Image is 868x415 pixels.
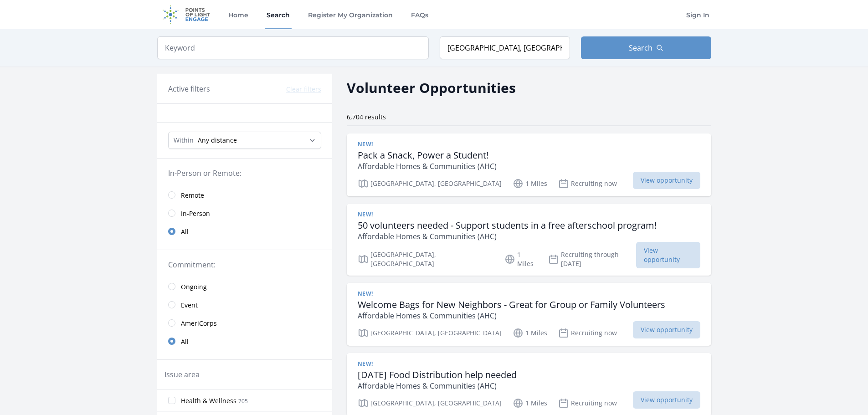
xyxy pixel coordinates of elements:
legend: Commitment: [168,259,321,270]
span: Event [181,301,198,310]
span: View opportunity [633,172,700,189]
span: Remote [181,191,204,200]
span: New! [358,290,373,297]
button: Clear filters [286,85,321,94]
p: 1 Miles [504,250,537,268]
a: New! Welcome Bags for New Neighbors - Great for Group or Family Volunteers Affordable Homes & Com... [347,283,711,346]
h3: Pack a Snack, Power a Student! [358,150,497,161]
p: [GEOGRAPHIC_DATA], [GEOGRAPHIC_DATA] [358,178,502,189]
span: View opportunity [633,391,700,409]
p: 1 Miles [513,398,547,409]
span: Search [629,42,652,53]
p: Affordable Homes & Communities (AHC) [358,231,657,242]
span: 6,704 results [347,113,386,121]
h3: Active filters [168,83,210,94]
a: Ongoing [157,277,332,296]
a: AmeriCorps [157,314,332,332]
legend: In-Person or Remote: [168,168,321,179]
p: 1 Miles [513,328,547,338]
p: Affordable Homes & Communities (AHC) [358,161,497,172]
a: Remote [157,186,332,204]
a: All [157,222,332,241]
span: 705 [238,397,248,405]
button: Search [581,36,711,59]
p: [GEOGRAPHIC_DATA], [GEOGRAPHIC_DATA] [358,250,494,268]
select: Search Radius [168,132,321,149]
p: [GEOGRAPHIC_DATA], [GEOGRAPHIC_DATA] [358,398,502,409]
p: Recruiting now [558,328,617,338]
input: Location [440,36,570,59]
span: New! [358,211,373,218]
p: Affordable Homes & Communities (AHC) [358,380,517,391]
p: [GEOGRAPHIC_DATA], [GEOGRAPHIC_DATA] [358,328,502,338]
span: Ongoing [181,282,207,292]
h3: [DATE] Food Distribution help needed [358,369,517,380]
h3: Welcome Bags for New Neighbors - Great for Group or Family Volunteers [358,299,665,310]
a: All [157,332,332,350]
span: New! [358,141,373,148]
p: Recruiting through [DATE] [548,250,636,268]
a: Event [157,296,332,314]
h2: Volunteer Opportunities [347,77,516,98]
p: Recruiting now [558,178,617,189]
p: Recruiting now [558,398,617,409]
input: Keyword [157,36,429,59]
p: 1 Miles [513,178,547,189]
a: New! Pack a Snack, Power a Student! Affordable Homes & Communities (AHC) [GEOGRAPHIC_DATA], [GEOG... [347,133,711,196]
a: New! 50 volunteers needed - Support students in a free afterschool program! Affordable Homes & Co... [347,204,711,276]
input: Health & Wellness 705 [168,397,175,404]
span: All [181,227,189,236]
legend: Issue area [164,369,200,380]
span: Health & Wellness [181,396,236,405]
p: Affordable Homes & Communities (AHC) [358,310,665,321]
span: View opportunity [633,321,700,338]
a: In-Person [157,204,332,222]
span: New! [358,360,373,368]
span: AmeriCorps [181,319,217,328]
span: View opportunity [636,242,700,268]
span: In-Person [181,209,210,218]
h3: 50 volunteers needed - Support students in a free afterschool program! [358,220,657,231]
span: All [181,337,189,346]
